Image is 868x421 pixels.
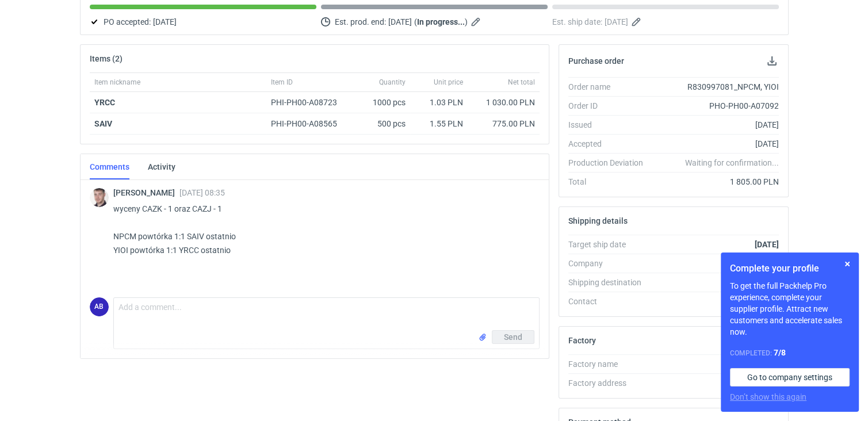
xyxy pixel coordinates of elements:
h1: Complete your profile [730,262,850,275]
span: [PERSON_NAME] [113,188,179,197]
h2: Items (2) [90,54,123,63]
div: PHO-PH00-A07092 [652,100,779,112]
div: 1 030.00 PLN [472,97,535,108]
a: Comments [90,154,129,179]
div: Factory name [568,358,652,370]
div: PHI-PH00-A08565 [271,118,348,129]
button: Download PO [765,54,779,68]
div: Completed: [730,347,850,359]
div: Company [568,258,652,269]
div: Est. prod. end: [321,15,548,29]
div: Issued [568,119,652,131]
img: Maciej Sikora [90,188,109,207]
div: 1.03 PLN [415,97,463,108]
span: [DATE] [605,15,628,29]
div: [DATE] [652,119,779,131]
em: ) [465,17,468,26]
div: 1000 pcs [353,92,410,113]
a: Activity [148,154,175,179]
p: wyceny CAZK - 1 oraz CAZJ - 1 NPCM powtórka 1:1 SAIV ostatnio YIOI powtórka 1:1 YRCC ostatnio [113,202,530,257]
span: [DATE] 08:35 [179,188,225,197]
div: Contact [568,296,652,307]
div: 775.00 PLN [472,118,535,129]
span: Net total [508,78,535,87]
div: - [652,296,779,307]
div: Est. ship date: [552,15,779,29]
figcaption: AB [90,297,109,316]
h2: Purchase order [568,56,624,66]
div: - [652,358,779,370]
div: Production Deviation [568,157,652,169]
div: Factory address [568,377,652,389]
button: Edit estimated production end date [470,15,484,29]
div: Target ship date [568,239,652,250]
em: ( [414,17,417,26]
div: PO accepted: [90,15,316,29]
strong: YRCC [94,98,115,107]
div: Agnieszka Biniarz [90,297,109,316]
span: [DATE] [388,15,412,29]
a: Go to company settings [730,368,850,386]
h2: Shipping details [568,216,628,225]
div: Order name [568,81,652,93]
span: Item ID [271,78,293,87]
div: - [652,377,779,389]
span: [DATE] [153,15,177,29]
em: Waiting for confirmation... [685,157,778,169]
span: Item nickname [94,78,140,87]
div: Accepted [568,138,652,150]
span: Quantity [379,78,406,87]
button: Skip for now [840,257,854,271]
button: Send [492,330,534,344]
div: Total [568,176,652,187]
button: Don’t show this again [730,391,806,403]
strong: In progress... [417,17,465,26]
p: To get the full Packhelp Pro experience, complete your supplier profile. Attract new customers an... [730,280,850,338]
span: Unit price [434,78,463,87]
strong: 7 / 8 [774,348,786,357]
div: 1 805.00 PLN [652,176,779,187]
div: 1.55 PLN [415,118,463,129]
div: [DATE] [652,138,779,150]
span: Send [504,333,522,341]
div: R830997081_NPCM, YIOI [652,81,779,93]
div: Order ID [568,100,652,112]
button: Edit estimated shipping date [630,15,644,29]
div: 500 pcs [353,113,410,135]
div: PHI-PH00-A08723 [271,97,348,108]
strong: [DATE] [754,240,778,249]
h2: Factory [568,336,596,345]
div: Packhelp [652,258,779,269]
div: Shipping destination [568,277,652,288]
strong: SAIV [94,119,112,128]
